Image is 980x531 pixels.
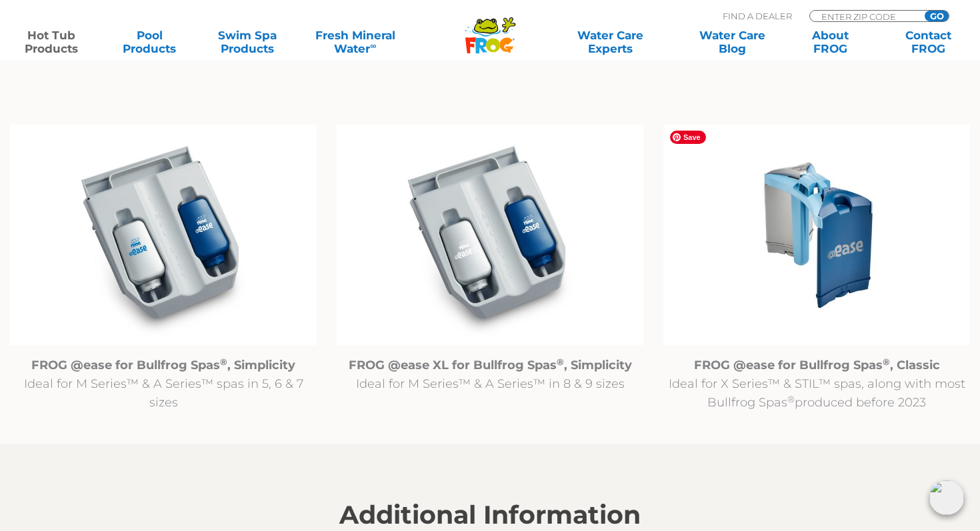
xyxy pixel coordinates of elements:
span: Save [670,131,706,144]
sup: ® [883,356,890,367]
img: Untitled design (94) [663,125,970,346]
h2: Additional Information [80,500,900,530]
sup: ® [557,356,564,367]
strong: FROG @ease for Bullfrog Spas , Simplicity [31,358,295,372]
sup: ® [787,394,795,404]
a: PoolProducts [111,29,187,55]
strong: FROG @ease for Bullfrog Spas , Classic [694,358,940,372]
a: Water CareBlog [694,29,770,55]
a: Swim SpaProducts [209,29,285,55]
input: Zip Code Form [820,11,910,22]
p: Find A Dealer [723,10,792,22]
img: @ease_Bullfrog_FROG @ease R180 for Bullfrog Spas with Filter [10,125,317,346]
sup: ® [220,356,227,367]
img: @ease_Bullfrog_FROG @easeXL for Bullfrog Spas with Filter [337,125,643,346]
sup: ∞ [370,41,376,51]
a: Water CareExperts [549,29,673,55]
p: Ideal for M Series™ & A Series™ spas in 5, 6 & 7 sizes [10,356,317,412]
p: Ideal for M Series™ & A Series™ in 8 & 9 sizes [337,356,643,393]
p: Ideal for X Series™ & STIL™ spas, along with most Bullfrog Spas produced before 2023 [663,356,970,412]
strong: FROG @ease XL for Bullfrog Spas , Simplicity [349,358,632,372]
input: GO [925,11,949,21]
a: AboutFROG [792,29,868,55]
a: ContactFROG [891,29,967,55]
img: openIcon [929,480,964,515]
a: Fresh MineralWater∞ [307,29,403,55]
a: Hot TubProducts [13,29,89,55]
